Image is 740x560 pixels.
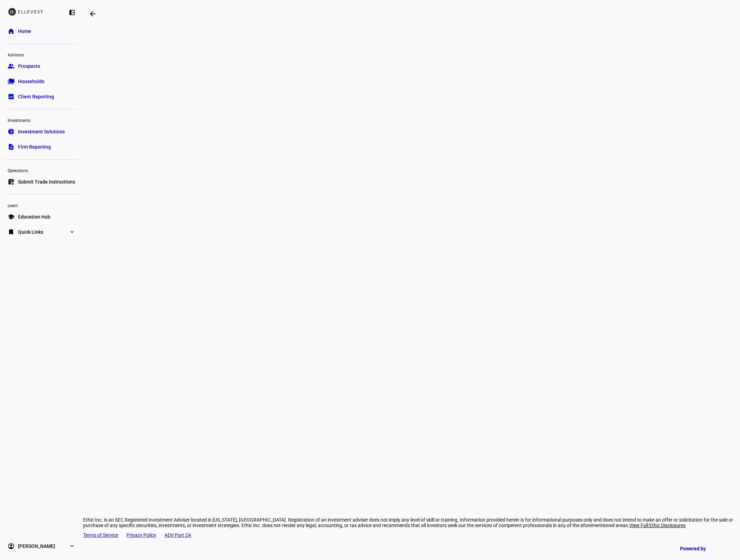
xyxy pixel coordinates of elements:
[83,517,740,528] div: Ethic Inc. is an SEC Registered Investment Adviser located in [US_STATE], [GEOGRAPHIC_DATA]. Regi...
[8,543,15,550] eth-mat-symbol: account_circle
[677,542,730,555] a: Powered by
[4,50,79,59] div: Advisors
[4,140,79,154] a: descriptionFirm Reporting
[8,93,15,100] eth-mat-symbol: bid_landscape
[18,143,51,150] span: Firm Reporting
[629,523,686,528] span: View Full Ethic Disclosures
[4,90,79,104] a: bid_landscapeClient Reporting
[18,178,75,185] span: Submit Trade Instructions
[4,115,79,125] div: Investments
[18,213,50,220] span: Education Hub
[4,165,79,175] div: Operations
[8,229,15,235] eth-mat-symbol: bookmark
[4,59,79,73] a: groupProspects
[4,200,79,210] div: Learn
[8,28,15,35] eth-mat-symbol: home
[164,532,191,538] a: ADV Part 2A
[89,10,97,18] mat-icon: arrow_backwards
[126,532,156,538] a: Privacy Policy
[83,532,118,538] a: Terms of Service
[18,63,40,70] span: Prospects
[4,24,79,38] a: homeHome
[69,229,75,235] eth-mat-symbol: expand_more
[18,78,44,85] span: Households
[69,543,75,550] eth-mat-symbol: expand_more
[18,543,55,550] span: [PERSON_NAME]
[8,128,15,135] eth-mat-symbol: pie_chart
[4,74,79,88] a: folder_copyHouseholds
[8,63,15,70] eth-mat-symbol: group
[18,93,54,100] span: Client Reporting
[18,128,65,135] span: Investment Solutions
[8,78,15,85] eth-mat-symbol: folder_copy
[18,229,43,235] span: Quick Links
[4,125,79,139] a: pie_chartInvestment Solutions
[8,143,15,150] eth-mat-symbol: description
[8,178,15,185] eth-mat-symbol: list_alt_add
[18,28,31,35] span: Home
[69,9,75,16] eth-mat-symbol: left_panel_close
[8,213,15,220] eth-mat-symbol: school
